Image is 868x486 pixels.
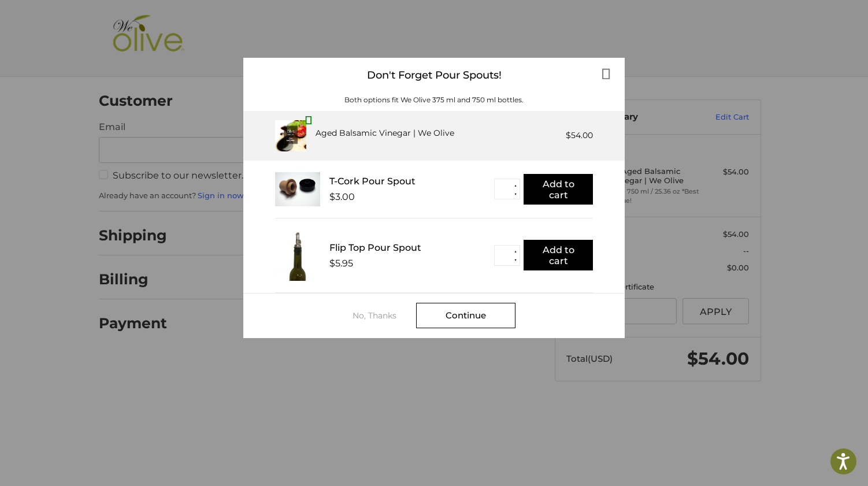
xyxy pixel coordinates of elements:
div: Don't Forget Pour Spouts! [243,58,625,93]
button: Add to cart [524,174,593,205]
button: ▲ [511,181,520,190]
div: $3.00 [329,191,355,202]
img: FTPS_bottle__43406.1705089544.233.225.jpg [275,230,320,281]
div: $54.00 [566,129,593,142]
div: $5.95 [329,258,353,269]
div: No, Thanks [353,311,416,320]
img: T_Cork__22625.1711686153.233.225.jpg [275,172,320,206]
div: Flip Top Pour Spout [329,242,494,253]
button: ▼ [511,256,520,265]
button: ▼ [511,190,520,198]
button: ▲ [511,247,520,256]
div: Aged Balsamic Vinegar | We Olive [316,127,454,139]
button: Add to cart [524,240,593,270]
div: Continue [416,303,515,328]
div: T-Cork Pour Spout [329,176,494,187]
div: Both options fit We Olive 375 ml and 750 ml bottles. [243,95,625,105]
